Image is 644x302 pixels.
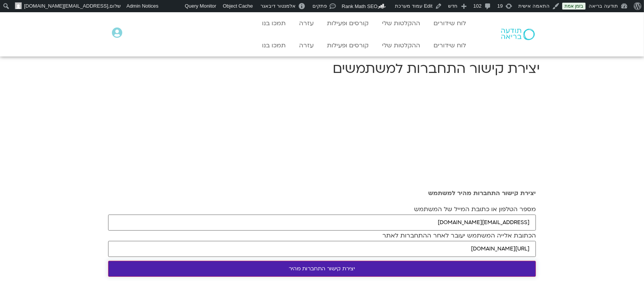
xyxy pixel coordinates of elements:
[382,232,536,239] label: הכתובת אלייה המשתמש יעובר לאחר ההתחברות לאתר
[378,16,424,31] a: ההקלטות שלי
[258,16,290,31] a: תמכו בנו
[501,29,535,40] img: תודעה בריאה
[342,3,378,9] span: Rank Math SEO
[24,3,108,9] span: [EMAIL_ADDRESS][DOMAIN_NAME]
[323,16,372,31] a: קורסים ופעילות
[562,3,586,10] a: בזמן אמת
[104,60,540,78] h1: יצירת קישור התחברות למשתמשים
[258,38,290,53] a: תמכו בנו
[323,38,372,53] a: קורסים ופעילות
[414,206,536,213] label: מספר הטלפון או כתובת המייל של המשתמש
[430,16,470,31] a: לוח שידורים
[108,190,536,197] h2: יצירת קישור התחברות מהיר למשתמש
[295,38,317,53] a: עזרה
[108,261,536,277] input: יצירת קישור התחברות מהיר
[430,38,470,53] a: לוח שידורים
[295,16,317,31] a: עזרה
[378,38,424,53] a: ההקלטות שלי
